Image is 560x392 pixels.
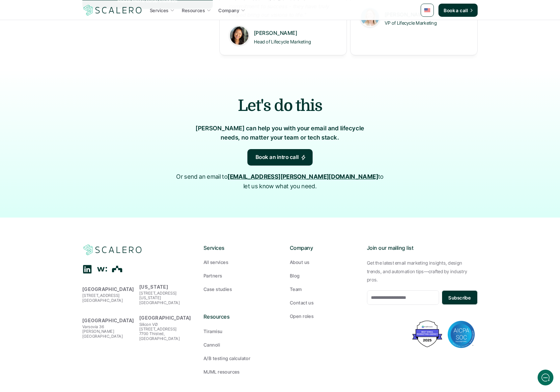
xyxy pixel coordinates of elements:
p: Book an intro call [256,153,299,162]
p: Contact us [290,299,314,306]
p: Or send an email to to let us know what you need. [173,172,387,191]
p: A/B testing calculator [204,355,250,362]
p: Team [290,286,302,293]
button: Subscribe [442,290,478,305]
strong: [GEOGRAPHIC_DATA] [139,315,191,321]
a: Cannoli [204,341,270,348]
p: Services [204,244,270,252]
span: New conversation [42,91,79,96]
p: Subscribe [448,294,471,301]
strong: [GEOGRAPHIC_DATA] [82,286,134,292]
p: Resources [204,313,270,321]
p: Resources [182,7,205,14]
p: Tiramisu [204,328,222,335]
button: New conversation [10,87,122,100]
p: About us [290,259,309,266]
a: MJML resources [204,368,270,375]
a: [EMAIL_ADDRESS][PERSON_NAME][DOMAIN_NAME] [228,173,378,180]
img: Best Email Marketing Agency 2025 - Recognized by Mailmodo [411,319,444,349]
p: Cannoli [204,341,220,348]
p: Book a call [444,7,468,14]
a: Book an intro call [247,149,313,166]
p: All services [204,259,228,266]
a: Scalero company logotype [82,244,143,256]
p: [PERSON_NAME] can help you with your email and lifecycle needs, no matter your team or tech stack. [188,124,372,143]
p: Silicon VØ [STREET_ADDRESS] 7700 Thisted, [GEOGRAPHIC_DATA] [139,322,193,341]
p: Partners [204,272,222,279]
p: [STREET_ADDRESS] [GEOGRAPHIC_DATA] [82,293,136,303]
p: Services [150,7,168,14]
a: Team [290,286,356,293]
p: Open roles [290,313,314,320]
a: Book a call [438,4,478,17]
p: Blog [290,272,300,279]
a: Open roles [290,313,356,320]
h2: Let's do this [109,95,451,117]
strong: [GEOGRAPHIC_DATA] [82,318,134,323]
p: MJML resources [204,368,240,375]
a: Blog [290,272,356,279]
p: Company [218,7,239,14]
p: Head of Lifecycle Marketing [254,37,337,45]
a: Partners [204,272,270,279]
a: All services [204,259,270,266]
p: [PERSON_NAME] [254,29,337,38]
a: About us [290,259,356,266]
a: Case studies [204,286,270,293]
a: Tiramisu [204,328,270,335]
img: Scalero company logotype [82,4,143,16]
a: A/B testing calculator [204,355,270,362]
a: Contact us [290,299,356,306]
p: Get the latest email marketing insights, design trends, and automation tips—crafted by industry p... [367,259,478,284]
h2: Let us know if we can help with lifecycle marketing. [10,44,122,75]
iframe: gist-messenger-bubble-iframe [538,370,553,385]
p: Varsovia 36 [PERSON_NAME] [GEOGRAPHIC_DATA] [82,325,136,339]
p: Join our mailing list [367,244,478,252]
p: [STREET_ADDRESS] [US_STATE][GEOGRAPHIC_DATA] [139,291,193,305]
span: We run on Gist [55,230,83,234]
p: VP of Lifecycle Marketing [385,19,468,27]
img: Scalero company logotype [82,244,143,256]
strong: [US_STATE] [139,284,168,290]
h1: Hi! Welcome to [GEOGRAPHIC_DATA]. [10,32,122,42]
p: Case studies [204,286,232,293]
p: Company [290,244,356,252]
